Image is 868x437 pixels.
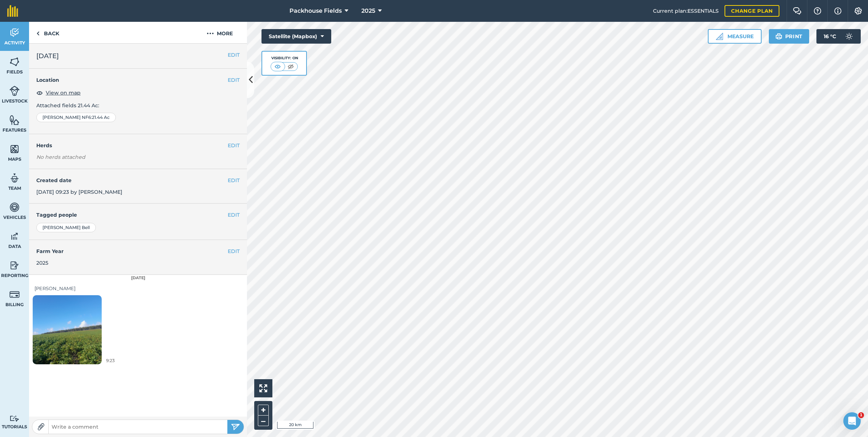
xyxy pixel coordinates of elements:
[769,29,810,44] button: Print
[725,5,779,17] a: Change plan
[793,7,802,15] img: Two speech bubbles overlapping with the left bubble in the forefront
[9,85,20,96] img: svg+xml;base64,PD94bWwgdmVyc2lvbj0iMS4wIiBlbmNvZGluZz0idXRmLTgiPz4KPCEtLSBHZW5lcmF0b3I6IEFkb2JlIE...
[49,422,227,432] input: Write a comment
[35,285,242,292] div: [PERSON_NAME]
[36,51,240,61] h2: [DATE]
[775,32,782,41] img: svg+xml;base64,PHN2ZyB4bWxucz0iaHR0cDovL3d3dy53My5vcmcvMjAwMC9zdmciIHdpZHRoPSIxOSIgaGVpZ2h0PSIyNC...
[824,29,836,44] span: 16 ° C
[36,259,240,267] div: 2025
[36,211,240,219] h4: Tagged people
[716,33,723,40] img: Ruler icon
[207,29,214,38] img: svg+xml;base64,PHN2ZyB4bWxucz0iaHR0cDovL3d3dy53My5vcmcvMjAwMC9zdmciIHdpZHRoPSIyMCIgaGVpZ2h0PSIyNC...
[286,63,295,70] img: svg+xml;base64,PHN2ZyB4bWxucz0iaHR0cDovL3d3dy53My5vcmcvMjAwMC9zdmciIHdpZHRoPSI1MCIgaGVpZ2h0PSI0MC...
[813,7,822,15] img: A question mark icon
[9,289,20,300] img: svg+xml;base64,PD94bWwgdmVyc2lvbj0iMS4wIiBlbmNvZGluZz0idXRmLTgiPz4KPCEtLSBHZW5lcmF0b3I6IEFkb2JlIE...
[9,115,20,125] img: svg+xml;base64,PHN2ZyB4bWxucz0iaHR0cDovL3d3dy53My5vcmcvMjAwMC9zdmciIHdpZHRoPSI1NiIgaGVpZ2h0PSI2MC...
[33,284,102,376] img: Loading spinner
[843,412,861,430] iframe: Intercom live chat
[36,29,40,38] img: svg+xml;base64,PHN2ZyB4bWxucz0iaHR0cDovL3d3dy53My5vcmcvMjAwMC9zdmciIHdpZHRoPSI5IiBoZWlnaHQ9IjI0Ii...
[834,7,841,15] img: svg+xml;base64,PHN2ZyB4bWxucz0iaHR0cDovL3d3dy53My5vcmcvMjAwMC9zdmciIHdpZHRoPSIxNyIgaGVpZ2h0PSIxNy...
[192,22,247,43] button: More
[36,76,240,84] h4: Location
[37,423,45,430] img: Paperclip icon
[9,56,20,67] img: svg+xml;base64,PHN2ZyB4bWxucz0iaHR0cDovL3d3dy53My5vcmcvMjAwMC9zdmciIHdpZHRoPSI1NiIgaGVpZ2h0PSI2MC...
[36,101,240,109] p: Attached fields 21.44 Ac :
[29,169,247,204] div: [DATE] 09:23 by [PERSON_NAME]
[228,247,240,255] button: EDIT
[9,27,20,38] img: svg+xml;base64,PD94bWwgdmVyc2lvbj0iMS4wIiBlbmNvZGluZz0idXRmLTgiPz4KPCEtLSBHZW5lcmF0b3I6IEFkb2JlIE...
[36,141,247,149] h4: Herds
[36,88,43,97] img: svg+xml;base64,PHN2ZyB4bWxucz0iaHR0cDovL3d3dy53My5vcmcvMjAwMC9zdmciIHdpZHRoPSIxOCIgaGVpZ2h0PSIyNC...
[653,7,719,15] span: Current plan : ESSENTIALS
[29,22,66,43] a: Back
[842,29,856,44] img: svg+xml;base64,PD94bWwgdmVyc2lvbj0iMS4wIiBlbmNvZGluZz0idXRmLTgiPz4KPCEtLSBHZW5lcmF0b3I6IEFkb2JlIE...
[9,144,20,155] img: svg+xml;base64,PHN2ZyB4bWxucz0iaHR0cDovL3d3dy53My5vcmcvMjAwMC9zdmciIHdpZHRoPSI1NiIgaGVpZ2h0PSI2MC...
[36,88,81,97] button: View on map
[261,29,331,44] button: Satellite (Mapbox)
[36,223,96,232] div: [PERSON_NAME] Bell
[36,176,240,184] h4: Created date
[7,5,18,17] img: fieldmargin Logo
[228,141,240,149] button: EDIT
[258,405,269,416] button: +
[228,176,240,184] button: EDIT
[289,7,342,15] span: Packhouse Fields
[816,29,861,44] button: 16 °C
[9,260,20,271] img: svg+xml;base64,PD94bWwgdmVyc2lvbj0iMS4wIiBlbmNvZGluZz0idXRmLTgiPz4KPCEtLSBHZW5lcmF0b3I6IEFkb2JlIE...
[9,415,20,422] img: svg+xml;base64,PD94bWwgdmVyc2lvbj0iMS4wIiBlbmNvZGluZz0idXRmLTgiPz4KPCEtLSBHZW5lcmF0b3I6IEFkb2JlIE...
[854,7,863,15] img: A cog icon
[42,115,91,120] span: [PERSON_NAME] NF6
[361,7,375,15] span: 2025
[273,63,282,70] img: svg+xml;base64,PHN2ZyB4bWxucz0iaHR0cDovL3d3dy53My5vcmcvMjAwMC9zdmciIHdpZHRoPSI1MCIgaGVpZ2h0PSI0MC...
[228,76,240,84] button: EDIT
[9,231,20,242] img: svg+xml;base64,PD94bWwgdmVyc2lvbj0iMS4wIiBlbmNvZGluZz0idXRmLTgiPz4KPCEtLSBHZW5lcmF0b3I6IEFkb2JlIE...
[259,384,267,392] img: Four arrows, one pointing top left, one top right, one bottom right and the last bottom left
[228,51,240,59] button: EDIT
[106,357,115,364] span: 9:23
[258,416,269,426] button: –
[29,275,247,281] div: [DATE]
[858,412,864,418] span: 1
[46,89,81,97] span: View on map
[36,247,240,255] h4: Farm Year
[708,29,762,44] button: Measure
[9,202,20,213] img: svg+xml;base64,PD94bWwgdmVyc2lvbj0iMS4wIiBlbmNvZGluZz0idXRmLTgiPz4KPCEtLSBHZW5lcmF0b3I6IEFkb2JlIE...
[91,115,110,120] span: : 21.44 Ac
[228,211,240,219] button: EDIT
[36,153,247,161] em: No herds attached
[9,173,20,184] img: svg+xml;base64,PD94bWwgdmVyc2lvbj0iMS4wIiBlbmNvZGluZz0idXRmLTgiPz4KPCEtLSBHZW5lcmF0b3I6IEFkb2JlIE...
[271,55,298,61] div: Visibility: On
[231,422,240,431] img: svg+xml;base64,PHN2ZyB4bWxucz0iaHR0cDovL3d3dy53My5vcmcvMjAwMC9zdmciIHdpZHRoPSIyNSIgaGVpZ2h0PSIyNC...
